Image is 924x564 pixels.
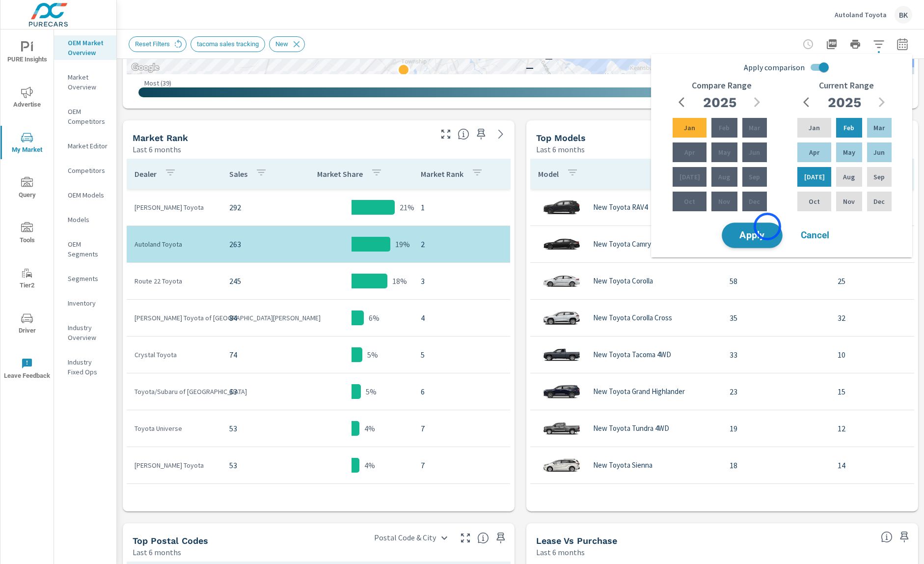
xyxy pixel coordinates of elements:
[542,377,581,406] img: glamour
[684,197,695,206] p: Oct
[366,386,377,397] p: 5%
[135,313,214,323] p: [PERSON_NAME] Toyota of [GEOGRAPHIC_DATA][PERSON_NAME]
[3,177,51,201] span: Query
[135,239,214,249] p: Autoland Toyota
[229,169,247,179] p: Sales
[838,459,918,471] p: 14
[54,188,116,202] div: OEM Models
[421,201,502,213] p: 1
[68,298,109,308] p: Inventory
[369,312,380,324] p: 6%
[68,190,109,200] p: OEM Models
[730,312,822,324] p: 35
[133,133,188,143] h5: Market Rank
[229,238,282,250] p: 263
[54,163,116,178] div: Competitors
[730,275,822,287] p: 58
[400,201,414,213] p: 21%
[719,123,730,133] p: Feb
[744,61,805,73] span: Apply comparison
[843,197,855,206] p: Nov
[838,275,918,287] p: 25
[135,423,214,433] p: Toyota Universe
[819,81,874,90] h6: Current Range
[809,147,819,157] p: Apr
[593,240,651,249] p: New Toyota Camry
[135,460,214,470] p: [PERSON_NAME] Toyota
[730,423,822,434] p: 19
[542,229,581,259] img: glamour
[536,133,586,143] h5: Top Models
[542,451,581,480] img: glamour
[838,423,918,434] p: 12
[526,61,534,73] p: —
[593,277,653,285] p: New Toyota Corolla
[795,231,835,240] span: Cancel
[438,126,454,142] button: Make Fullscreen
[68,215,109,225] p: Models
[873,197,885,206] p: Dec
[229,349,282,361] p: 74
[54,212,116,227] div: Models
[317,169,363,179] p: Market Share
[843,172,855,182] p: Aug
[684,123,695,133] p: Jan
[421,386,502,397] p: 6
[843,147,855,157] p: May
[838,349,918,361] p: 10
[828,94,861,111] h2: 2025
[473,126,489,142] span: Save this to your personalized report
[873,172,885,182] p: Sep
[838,386,918,397] p: 15
[593,350,671,359] p: New Toyota Tacoma 4WD
[129,40,176,48] span: Reset Filters
[364,423,375,434] p: 4%
[542,340,581,369] img: glamour
[229,275,282,287] p: 245
[68,357,109,377] p: Industry Fixed Ops
[68,38,109,57] p: OEM Market Overview
[897,529,912,545] span: Save this to your personalized report
[3,132,51,156] span: My Market
[392,275,407,287] p: 18%
[3,358,51,382] span: Leave Feedback
[692,81,752,90] h6: Compare Range
[421,349,502,361] p: 5
[718,147,731,157] p: May
[68,107,109,126] p: OEM Competitors
[822,34,842,54] button: "Export Report to PDF"
[881,531,893,543] span: Understand how shoppers are deciding to purchase vehicles. Sales data is based off market registr...
[542,303,581,333] img: glamour
[269,36,305,52] div: New
[133,546,181,558] p: Last 6 months
[718,197,730,206] p: Nov
[54,139,116,153] div: Market Editor
[593,313,672,322] p: New Toyota Corolla Cross
[684,147,695,157] p: Apr
[129,61,162,74] a: Open this area in Google Maps (opens a new window)
[593,203,648,212] p: New Toyota RAV4
[542,414,581,443] img: glamour
[270,40,294,48] span: New
[3,222,51,246] span: Tools
[730,459,822,471] p: 18
[843,123,854,133] p: Feb
[703,94,736,111] h2: 2025
[893,34,912,54] button: Select Date Range
[730,386,822,397] p: 23
[54,355,116,379] div: Industry Fixed Ops
[749,197,760,206] p: Dec
[732,231,772,240] span: Apply
[364,459,375,471] p: 4%
[786,223,844,248] button: Cancel
[54,70,116,94] div: Market Overview
[421,312,502,324] p: 4
[229,386,282,397] p: 63
[542,266,581,296] img: glamour
[722,223,783,248] button: Apply
[54,237,116,261] div: OEM Segments
[873,147,885,157] p: Jun
[3,312,51,337] span: Driver
[229,201,282,213] p: 292
[545,52,553,64] p: —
